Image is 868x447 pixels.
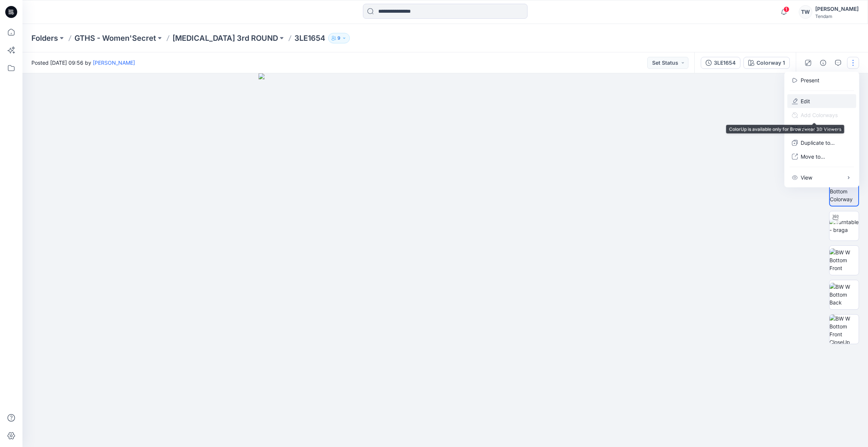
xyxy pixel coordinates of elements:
[829,315,859,344] img: BW W Bottom Front CloseUp
[743,57,790,69] button: Colorway 1
[815,4,859,13] div: [PERSON_NAME]
[801,76,819,84] a: Present
[829,283,859,306] img: BW W Bottom Back
[93,59,135,66] a: [PERSON_NAME]
[829,218,859,234] img: Turntable - braga
[815,13,859,19] div: Tendam
[801,97,810,105] a: Edit
[817,57,829,69] button: Details
[294,33,325,43] p: 3LE1654
[801,153,825,160] p: Move to...
[74,33,156,43] a: GTHS - Women'Secret
[337,34,340,42] p: 9
[259,73,632,447] img: eyJhbGciOiJIUzI1NiIsImtpZCI6IjAiLCJzbHQiOiJzZXMiLCJ0eXAiOiJKV1QifQ.eyJkYXRhIjp7InR5cGUiOiJzdG9yYW...
[801,139,835,147] p: Duplicate to...
[801,125,843,133] p: Add to Collection
[31,59,135,67] span: Posted [DATE] 09:56 by
[801,174,812,181] p: View
[783,6,789,12] span: 1
[830,180,858,203] img: BW W Bottom Colorway
[31,33,58,43] a: Folders
[799,5,812,19] div: TW
[328,33,350,43] button: 9
[714,59,736,67] div: 3LE1654
[172,33,278,43] a: [MEDICAL_DATA] 3rd ROUND
[757,59,785,67] div: Colorway 1
[829,248,859,272] img: BW W Bottom Front
[701,57,740,69] button: 3LE1654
